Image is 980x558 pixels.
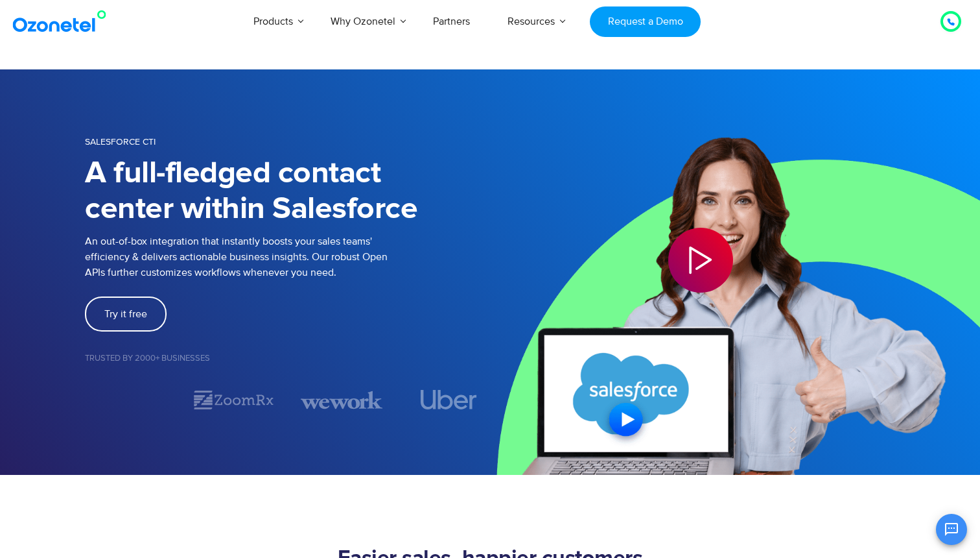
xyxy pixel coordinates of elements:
[85,136,156,147] span: SALESFORCE CTI
[301,389,382,411] div: 3 / 7
[85,297,167,332] a: Try it free
[668,228,733,293] div: Play Video
[301,389,382,411] img: wework
[590,6,701,37] a: Request a Demo
[421,390,477,409] img: uber
[936,514,967,545] button: Open chat
[85,234,490,280] p: An out-of-box integration that instantly boosts your sales teams' efficiency & delivers actionabl...
[85,389,490,411] div: Image Carousel
[192,389,274,411] div: 2 / 7
[85,354,490,363] h5: Trusted by 2000+ Businesses
[85,392,167,407] div: 1 / 7
[85,156,490,227] h1: A full-fledged contact center within Salesforce
[104,309,147,319] span: Try it free
[192,389,274,411] img: zoomrx
[408,390,490,409] div: 4 / 7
